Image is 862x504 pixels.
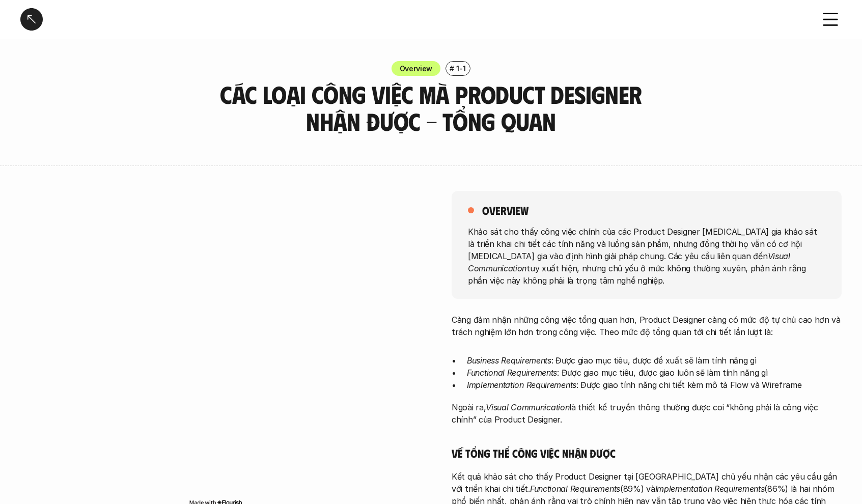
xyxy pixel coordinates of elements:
p: Ngoài ra, là thiết kế truyền thông thường được coi “không phải là công việc chính” của Product De... [452,401,842,426]
p: : Được giao mục tiêu, được đề xuất sẽ làm tính năng gì [467,354,842,367]
em: Implementation Requirements [655,484,765,494]
h3: Các loại công việc mà Product Designer nhận được - Tổng quan [215,81,648,135]
p: : Được giao mục tiêu, được giao luôn sẽ làm tính năng gì [467,367,842,379]
em: Business Requirements [467,355,551,366]
h5: Về tổng thể công việc nhận được [452,446,842,460]
h6: # [450,65,454,72]
em: Functional Requirements [467,368,557,378]
em: Implementation Requirements [467,380,576,390]
p: 1-1 [456,63,465,74]
iframe: Interactive or visual content [20,191,410,496]
h5: overview [482,203,529,217]
p: Khảo sát cho thấy công việc chính của các Product Designer [MEDICAL_DATA] gia khảo sát là triển k... [468,225,825,286]
p: : Được giao tính năng chi tiết kèm mô tả Flow và Wireframe [467,379,842,391]
em: Functional Requirements [530,484,620,494]
p: Càng đảm nhận những công việc tổng quan hơn, Product Designer càng có mức độ tự chủ cao hơn và tr... [452,314,842,338]
em: Visual Communication [486,402,569,412]
p: Overview [400,63,433,74]
em: Visual Communication [468,250,792,273]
